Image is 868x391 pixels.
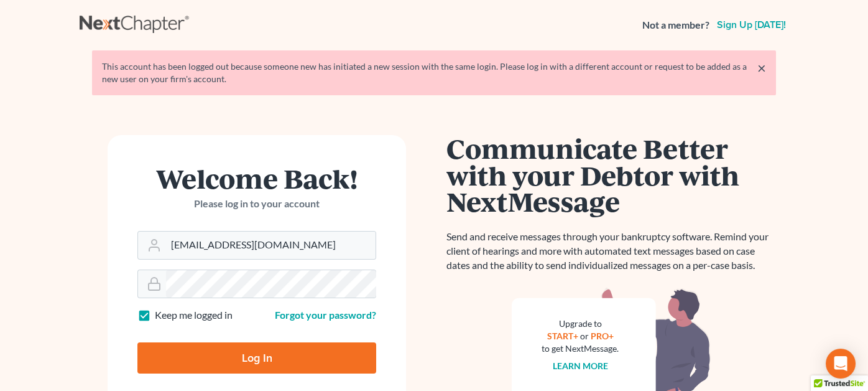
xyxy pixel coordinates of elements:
strong: Not a member? [642,18,709,32]
input: Email Address [166,232,376,259]
div: This account has been logged out because someone new has initiated a new session with the same lo... [102,60,766,85]
h1: Communicate Better with your Debtor with NextMessage [446,135,776,215]
p: Please log in to your account [137,197,376,211]
a: START+ [547,331,578,341]
span: or [580,331,589,341]
p: Send and receive messages through your bankruptcy software. Remind your client of hearings and mo... [446,230,776,273]
div: Upgrade to [542,318,619,330]
h1: Welcome Back! [137,165,376,192]
a: PRO+ [591,331,614,341]
a: Learn more [553,360,608,371]
a: Forgot your password? [275,309,376,321]
a: × [757,60,766,75]
div: Open Intercom Messenger [826,349,856,379]
a: Sign up [DATE]! [714,20,788,30]
input: Log In [137,342,376,374]
div: to get NextMessage. [542,342,619,355]
label: Keep me logged in [155,308,233,323]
